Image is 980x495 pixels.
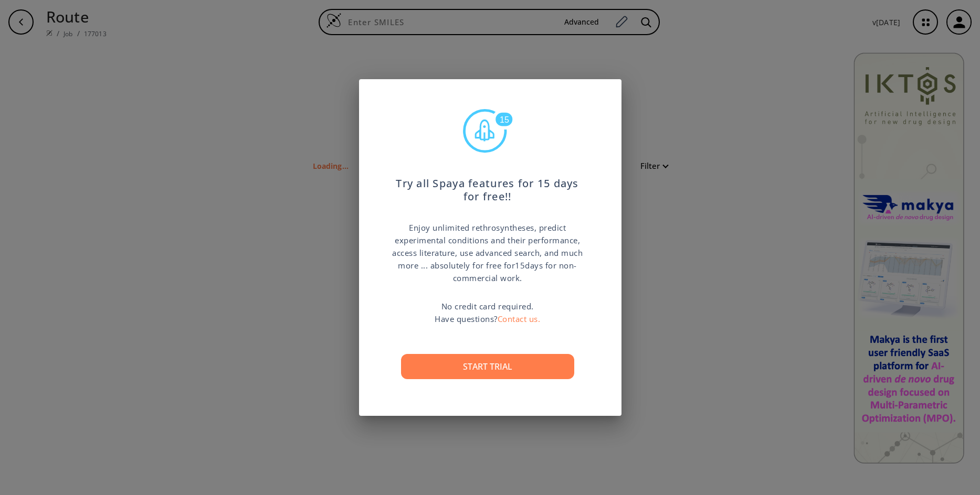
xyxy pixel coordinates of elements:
[500,115,509,124] text: 15
[391,167,585,203] p: Try all Spaya features for 15 days for free!!
[401,354,574,379] button: Start trial
[498,314,541,324] a: Contact us.
[435,300,540,325] p: No credit card required. Have questions?
[391,221,585,284] p: Enjoy unlimited rethrosyntheses, predict experimental conditions and their performance, access li...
